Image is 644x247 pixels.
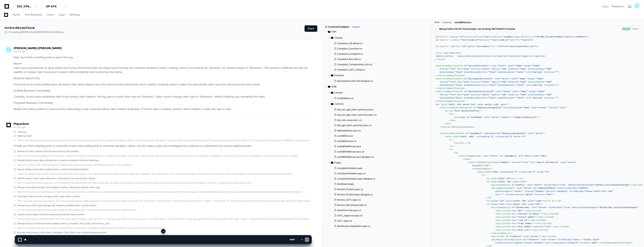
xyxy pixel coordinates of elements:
span: Settings [69,14,80,16]
button: Complaint_Complaint.cs [333,51,426,57]
span: div [445,110,449,112]
span: < = = = = = = = = = = = = = = = > [435,65,559,73]
button: ucAddRollManual.ascx [333,144,426,149]
svg: Directory [331,160,333,165]
button: ucAddRoll.ascx [333,133,426,139]
p: Report Users have experienced an issue where the invoice information does not always pull correct... [14,61,311,74]
span: "True" [449,68,456,70]
span: "RadAjaxLoadingPanel2" [477,107,502,109]
button: [US_STATE] Pacific [15,3,39,10]
a: Home [13,11,20,19]
span: "server" [538,107,547,109]
span: telerik:RadNotification [436,78,463,80]
span: Position [471,94,480,96]
span: now [59,31,64,33]
button: Controls [328,101,429,107]
span: FWK [331,30,336,33]
span: TitleIcon [544,97,554,99]
span: "150px" [536,78,544,80]
button: Warehouse_Disposition.aspx.cs [333,224,426,229]
span: style [436,52,442,54]
span: "false" [488,84,496,86]
span: "text/css" [449,52,461,54]
span: ucAddRoll.ascx.cs [337,140,356,143]
button: UGTL_Approval.aspx.cs [333,213,426,218]
span: div [447,123,450,125]
span: "false" [455,84,463,86]
span: "false" [516,97,524,99]
button: Review_Warehouse.aspx.cs [333,202,426,208]
span: Title [525,71,531,73]
span: Complaint_Transportation_Info.cs [337,63,372,66]
span: Width [508,65,514,67]
span: Complaint_Roll_Info.cs [337,58,361,61]
svg: Directory [331,36,333,40]
button: tab_non_ugtl_claim_summary.ascx.cs [333,112,426,117]
span: an hour ago [14,50,26,53]
span: telerik:RadNotification [436,65,463,67]
span: "CTB_WEB_CustomerFeedback.Controls.ucAddRoll" [535,36,587,38]
span: "OuterTableCellOverlay" [454,110,480,112]
span: "false" [516,71,524,73]
span: ID [465,132,467,135]
span: SalesOverride.aspx.cs [337,209,361,212]
span: < = = = = > [444,136,527,138]
span: < = = = = = = = = = = = = = = = > [435,78,559,86]
span: "~/Controls/ucDiscrepancyRoll.ascx" [495,45,536,48]
span: Animation [508,81,518,83]
span: Overlay [440,81,448,83]
button: Feedback [611,5,624,8]
span: Pull Requests [25,14,42,16]
a: Logs [59,11,65,19]
span: "7000" [545,81,552,83]
span: WEB [434,21,439,24]
div: GP-CFS [46,5,62,8]
span: "true" [483,36,490,38]
span: Complaint_UGTL_Detail.cs [337,68,365,71]
span: Logs [59,14,65,16]
button: Complaint_UGTL_Detail.cs [333,67,426,72]
span: < > [449,113,455,115]
span: !important [534,55,545,57]
span: Datasets [334,74,344,77]
span: Height [529,90,536,93]
span: "false" [455,97,463,99]
button: Classes [328,35,429,41]
span: Classes [334,91,343,94]
span: ComplaintInitiation.aspx.designer.cs [337,177,375,180]
span: telerik:RadAjaxLoadingPanel [441,107,472,109]
span: .rgHoveredRow [456,55,471,57]
span: Users [47,14,54,16]
span: "" [556,97,558,99]
span: runat [494,78,500,80]
span: "100" [501,68,507,70]
span: < = > [444,110,481,112]
p: Proposed Business Functionality [14,101,311,105]
button: CreditMemo.cs [333,96,426,101]
span: telerik:RadAjaxLoadingPanel [442,126,473,128]
span: Title [525,97,531,99]
span: Warehouse_Disposition.aspx.cs [337,225,370,228]
span: tab_non_ugtl_claim_summary.ascx.cs [337,113,376,116]
span: EnableRoundedCorners [464,71,487,73]
span: AutoCloseDelay [528,94,544,96]
span: AutoCloseDelay [528,68,544,70]
button: ComplaintInitiation.aspx.cs [333,171,426,176]
span: ComplaintInitiation.aspx.cs [337,172,366,175]
p: Currently, invoice data sometimes fails to pull during claim creation, forcing users to enter cla... [14,95,311,99]
span: "Fade" [520,94,527,96]
span: CustomerFeedback [328,25,349,28]
span: Width [512,78,517,80]
span: div [450,113,454,115]
span: </ > [449,119,456,122]
p: Fixing the invoice data pulling issue will ensure that claims always have the correct invoice inf... [14,82,311,87]
span: UGTL_Approval.aspx.cs [337,214,362,217]
button: Complaint_CB_Waste.cs [333,41,426,46]
span: "RadAjaxLoadingPanel2" [501,132,527,135]
span: < = = = = > [440,107,567,109]
span: WEB [331,85,336,88]
span: EnableShadow [440,84,454,86]
span: Thinking [17,131,26,134]
span: dsComplaint_Roll_Info.Designer.cs [337,80,373,83]
span: Making a plan [17,134,32,137]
